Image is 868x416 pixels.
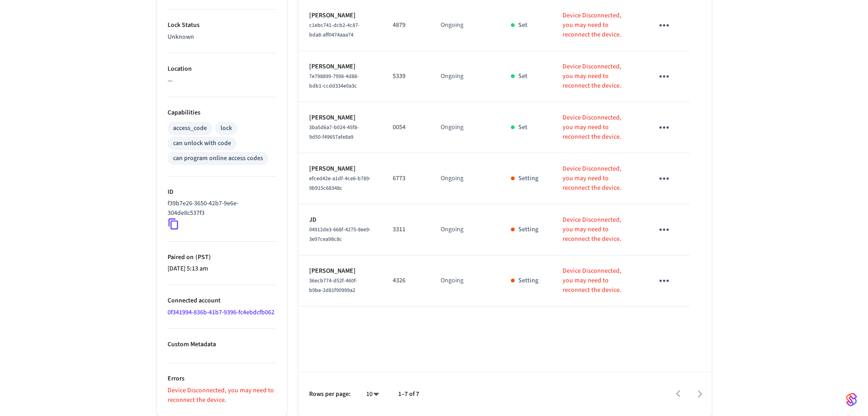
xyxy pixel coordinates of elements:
a: 0f341994-836b-41b7-9396-fc4ebdcfb062 [168,308,274,317]
p: Custom Metadata [168,340,276,349]
span: 04912de3-668f-4275-8ee9-3e97cea98c8c [309,226,371,243]
td: Ongoing [430,102,500,153]
p: f39b7e26-3650-42b7-9e6e-304de8c537f3 [168,199,273,218]
div: can program online access codes [173,154,263,163]
p: Lock Status [168,21,276,30]
p: 3311 [393,225,419,234]
p: Set [518,21,527,30]
span: c1ebc741-dcb2-4c87-bda8-aff0474aaa74 [309,21,360,39]
p: Device Disconnected, you may need to reconnect the device. [563,113,631,142]
p: Unknown [168,32,276,42]
p: [PERSON_NAME] [309,62,371,72]
p: Capabilities [168,108,276,118]
td: Ongoing [430,51,500,102]
p: Location [168,64,276,74]
p: [PERSON_NAME] [309,164,371,174]
p: Connected account [168,296,276,306]
div: access_code [173,124,207,133]
p: Device Disconnected, you may need to reconnect the device. [168,386,276,405]
td: Ongoing [430,153,500,204]
span: ( PST ) [194,253,211,262]
span: 36ecb774-d52f-460f-b9be-2d81f90999a2 [309,277,358,294]
p: [PERSON_NAME] [309,266,371,276]
p: — [168,76,276,86]
p: 1–7 of 7 [398,390,419,399]
p: 0054 [393,123,419,132]
p: Device Disconnected, you may need to reconnect the device. [563,215,631,244]
p: Device Disconnected, you may need to reconnect the device. [563,164,631,193]
p: Set [518,72,527,81]
span: 7e798899-7998-4d88-bdb1-ccdd334e0a3c [309,73,359,90]
p: Setting [518,174,538,183]
p: [PERSON_NAME] [309,113,371,123]
p: [DATE] 5:13 am [168,264,276,274]
td: Ongoing [430,255,500,307]
p: Setting [518,276,538,286]
p: [PERSON_NAME] [309,11,371,21]
p: Errors [168,374,276,384]
div: 10 [362,388,384,401]
div: can unlock with code [173,139,231,148]
p: Device Disconnected, you may need to reconnect the device. [563,62,631,91]
span: 3ba5d6a7-b024-45f8-9d50-f49657afe8a9 [309,124,359,141]
p: JD [309,215,371,225]
img: SeamLogoGradient.69752ec5.svg [846,392,857,407]
p: 4326 [393,276,419,286]
p: 5339 [393,72,419,81]
p: Device Disconnected, you may need to reconnect the device. [563,11,631,40]
p: Device Disconnected, you may need to reconnect the device. [563,266,631,295]
p: 4879 [393,21,419,30]
td: Ongoing [430,204,500,255]
p: Setting [518,225,538,234]
p: ID [168,187,276,197]
p: Paired on [168,253,276,262]
p: Rows per page: [309,390,351,399]
p: Set [518,123,527,132]
div: lock [221,124,232,133]
span: efced42e-a1df-4ce6-b789-9b915c68348c [309,175,371,192]
p: 6773 [393,174,419,183]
